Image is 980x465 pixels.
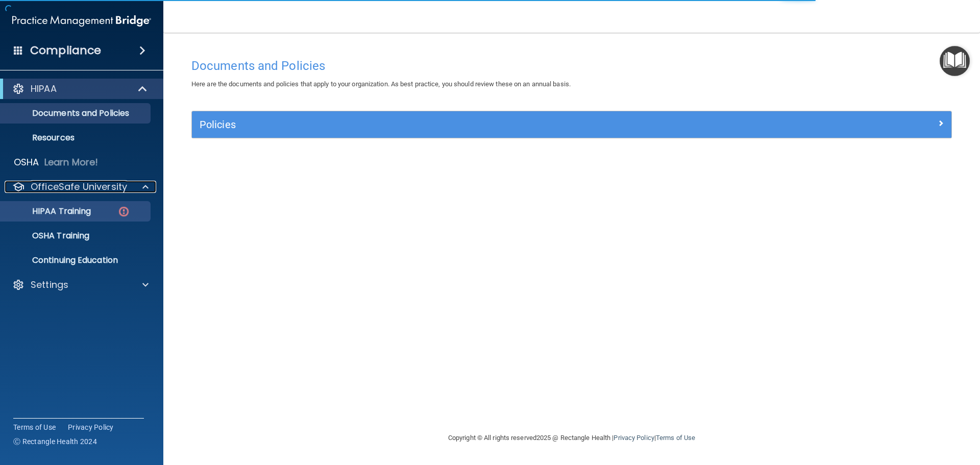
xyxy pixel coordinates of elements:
[12,11,151,31] img: PMB logo
[68,422,114,432] a: Privacy Policy
[12,83,148,95] a: HIPAA
[385,422,758,454] div: Copyright © All rights reserved 2025 @ Rectangle Health | |
[12,181,149,193] a: OfficeSafe University
[656,434,695,442] a: Terms of Use
[31,181,127,193] p: OfficeSafe University
[117,205,130,218] img: danger-circle.6113f641.png
[200,116,944,133] a: Policies
[614,434,654,442] a: Privacy Policy
[12,279,149,291] a: Settings
[13,422,56,432] a: Terms of Use
[7,231,89,241] p: OSHA Training
[200,119,754,130] h5: Policies
[7,255,146,265] p: Continuing Education
[30,43,101,58] h4: Compliance
[7,206,91,216] p: HIPAA Training
[7,108,146,118] p: Documents and Policies
[7,133,146,143] p: Resources
[14,156,39,168] p: OSHA
[191,80,571,88] span: Here are the documents and policies that apply to your organization. As best practice, you should...
[44,156,99,168] p: Learn More!
[191,59,952,72] h4: Documents and Policies
[940,46,970,76] button: Open Resource Center
[13,436,97,447] span: Ⓒ Rectangle Health 2024
[31,279,68,291] p: Settings
[31,83,57,95] p: HIPAA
